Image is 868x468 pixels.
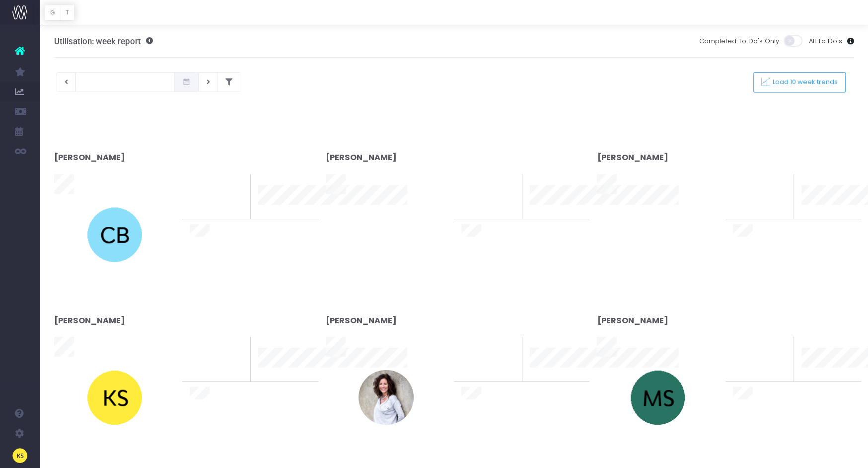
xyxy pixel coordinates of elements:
span: To last week [461,190,502,200]
button: Load 10 week trends [753,72,846,93]
div: Vertical button group [45,5,74,20]
span: All To Do's [808,36,842,46]
span: 10 week trend [801,207,846,217]
strong: [PERSON_NAME] [597,315,668,326]
span: 10 week trend [258,207,303,217]
strong: [PERSON_NAME] [597,152,668,163]
span: Load 10 week trends [770,78,838,87]
span: 10 week trend [258,371,303,380]
span: 0% [770,174,786,190]
button: T [60,5,74,20]
span: To last week [733,354,774,364]
span: 0% [498,174,514,190]
span: Completed To Do's Only [699,36,779,46]
span: 0% [226,337,243,353]
strong: [PERSON_NAME] [54,315,125,326]
span: 10 week trend [530,207,575,217]
span: 0% [770,337,786,353]
span: To last week [190,190,230,200]
span: 0% [226,174,243,190]
span: To last week [733,190,774,200]
strong: [PERSON_NAME] [54,152,125,163]
span: 0% [498,337,514,353]
button: G [45,5,61,20]
img: images/default_profile_image.png [12,448,27,463]
span: To last week [461,354,502,364]
span: To last week [190,354,230,364]
h3: Utilisation: week report [54,36,153,46]
span: 10 week trend [530,371,575,380]
strong: [PERSON_NAME] [326,152,397,163]
strong: [PERSON_NAME] [326,315,397,326]
span: 10 week trend [801,371,846,380]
